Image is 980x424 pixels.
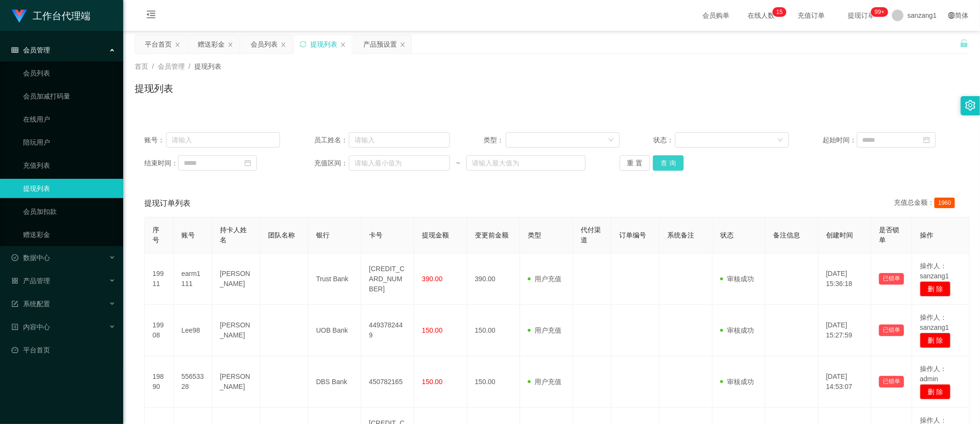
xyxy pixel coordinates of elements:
td: 390.00 [467,253,520,305]
td: [DATE] 14:53:07 [818,356,871,408]
td: 19908 [145,305,174,356]
td: 4493782449 [361,305,414,356]
td: earm1111 [174,253,212,305]
td: 55653328 [174,356,212,408]
td: 19911 [145,253,174,305]
span: 操作人：sanzang1 [920,262,949,280]
a: 提现列表 [23,179,115,198]
span: 数据中心 [12,254,50,262]
td: [PERSON_NAME] [212,253,260,305]
input: 请输入 [166,132,280,148]
i: 图标: calendar [923,137,930,143]
span: 首页 [135,62,148,70]
sup: 15 [773,7,787,17]
button: 重 置 [620,155,650,171]
div: 平台首页 [145,35,172,53]
h1: 提现列表 [135,81,173,96]
span: 系统备注 [667,231,694,239]
span: 结束时间： [144,158,178,168]
p: 5 [779,7,783,17]
div: 充值总金额： [894,198,959,209]
span: 操作人：sanzang1 [920,313,949,331]
td: [CREDIT_CARD_NUMBER] [361,253,414,305]
span: 充值订单 [793,12,829,19]
td: 19890 [145,356,174,408]
input: 请输入 [349,132,450,148]
td: [PERSON_NAME] [212,305,260,356]
span: 用户充值 [528,326,561,334]
td: DBS Bank [308,356,361,408]
i: 图标: appstore-o [12,277,18,284]
td: UOB Bank [308,305,361,356]
td: Lee98 [174,305,212,356]
i: 图标: check-circle-o [12,254,18,261]
span: 产品管理 [12,277,50,285]
div: 产品预设置 [363,35,397,53]
span: 在线人数 [743,12,779,19]
button: 已锁单 [879,324,904,336]
input: 请输入最大值为 [466,155,585,171]
button: 已锁单 [879,273,904,285]
span: 1960 [934,198,955,208]
a: 会员列表 [23,63,115,83]
td: 150.00 [467,356,520,408]
span: 员工姓名： [314,135,349,145]
span: 卡号 [369,231,382,239]
span: 订单编号 [619,231,646,239]
span: 审核成功 [720,378,754,386]
span: 账号： [144,135,166,145]
td: [DATE] 15:36:18 [818,253,871,305]
span: 账号 [181,231,195,239]
span: 状态： [653,135,675,145]
i: 图标: global [948,12,955,19]
span: 备注信息 [773,231,800,239]
a: 充值列表 [23,156,115,175]
span: 序号 [153,226,159,244]
span: 提现列表 [194,62,221,70]
button: 删 除 [920,281,951,297]
span: 银行 [316,231,330,239]
span: 用户充值 [528,275,561,283]
span: 持卡人姓名 [220,226,247,244]
i: 图标: menu-fold [135,0,167,31]
span: 起始时间： [823,135,857,145]
span: 团队名称 [268,231,295,239]
button: 查 询 [653,155,684,171]
i: 图标: setting [965,100,976,111]
div: 会员列表 [251,35,278,53]
span: 代付渠道 [581,226,601,244]
td: [PERSON_NAME] [212,356,260,408]
button: 删 除 [920,384,951,399]
span: 变更前金额 [475,231,509,239]
i: 图标: profile [12,324,18,330]
span: 提现订单 [843,12,879,19]
button: 已锁单 [879,376,904,387]
td: [DATE] 15:27:59 [818,305,871,356]
span: 会员管理 [158,62,185,70]
i: 图标: down [777,137,783,144]
span: 系统配置 [12,300,50,308]
span: 审核成功 [720,326,754,334]
sup: 1052 [871,7,888,17]
i: 图标: close [228,42,233,48]
a: 会员加减打码量 [23,87,115,106]
span: 操作人：admin [920,365,947,383]
button: 删 除 [920,333,951,348]
a: 工作台代理端 [12,12,90,19]
a: 陪玩用户 [23,133,115,152]
i: 图标: close [400,42,406,48]
i: 图标: close [175,42,180,48]
img: logo.9652507e.png [12,10,27,23]
i: 图标: unlock [960,39,968,48]
i: 图标: close [340,42,346,48]
span: 390.00 [422,275,443,283]
i: 图标: table [12,47,18,53]
span: 用户充值 [528,378,561,386]
span: 审核成功 [720,275,754,283]
td: 450782165 [361,356,414,408]
a: 在线用户 [23,110,115,129]
a: 会员加扣款 [23,202,115,221]
a: 图标: dashboard平台首页 [12,340,115,360]
span: 充值区间： [314,158,349,168]
div: 提现列表 [310,35,337,53]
